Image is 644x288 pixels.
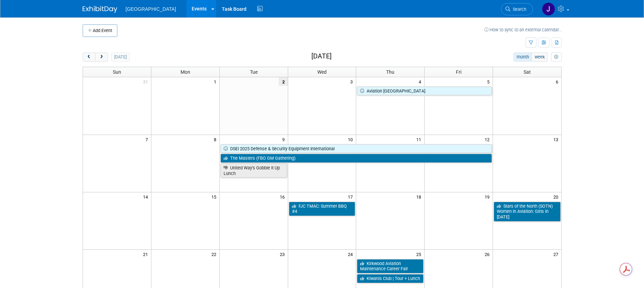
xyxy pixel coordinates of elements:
a: Kiwanis Club | Tour + Lunch [357,274,424,283]
button: week [532,53,547,62]
span: 1 [213,77,219,86]
a: How to sync to an external calendar... [484,27,562,32]
span: 15 [211,192,219,201]
span: 19 [484,192,493,201]
span: 25 [416,250,424,258]
span: Search [510,7,526,12]
button: [DATE] [111,53,129,62]
span: 22 [211,250,219,258]
span: 17 [347,192,356,201]
span: 4 [418,77,424,86]
span: 5 [486,77,493,86]
span: 20 [553,192,561,201]
span: 18 [416,192,424,201]
a: DSEI 2025 Defense & Security Equipment International [220,144,492,153]
span: 27 [553,250,561,258]
span: Mon [181,69,190,75]
span: Thu [386,69,394,75]
span: Sun [113,69,121,75]
span: 13 [553,135,561,144]
button: myCustomButton [551,53,561,62]
span: 23 [279,250,288,258]
span: 8 [213,135,219,144]
span: 2 [279,77,288,86]
span: 26 [484,250,493,258]
button: Add Event [83,24,117,37]
i: Personalize Calendar [554,55,559,59]
span: Tue [250,69,258,75]
span: 21 [142,250,151,258]
span: [GEOGRAPHIC_DATA] [126,6,176,12]
span: 10 [347,135,356,144]
a: Kirkwood Aviation Maintenance Career Fair [357,259,424,273]
span: 14 [142,192,151,201]
span: Fri [456,69,461,75]
span: 24 [347,250,356,258]
h2: [DATE] [311,53,332,60]
span: 31 [142,77,151,86]
button: prev [83,53,95,62]
a: Aviation [GEOGRAPHIC_DATA] [357,87,492,96]
a: FJC TMAC: Summer BBQ #4 [289,202,356,216]
img: Jessica Belcher [542,2,555,16]
a: United Way’s Gobble It Up Lunch [220,163,287,178]
span: 11 [416,135,424,144]
span: 7 [145,135,151,144]
button: month [513,53,532,62]
img: ExhibitDay [83,6,117,13]
span: Sat [524,69,531,75]
span: Wed [317,69,327,75]
span: 16 [279,192,288,201]
button: next [95,53,108,62]
span: 12 [484,135,493,144]
span: 6 [555,77,561,86]
span: 9 [282,135,288,144]
span: 3 [350,77,356,86]
a: Search [501,3,533,15]
a: The Masters (FBO GM Gathering) [220,154,492,163]
a: Stars of the North (SOTN) Women in Aviation: Girls in [DATE] [494,202,560,222]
